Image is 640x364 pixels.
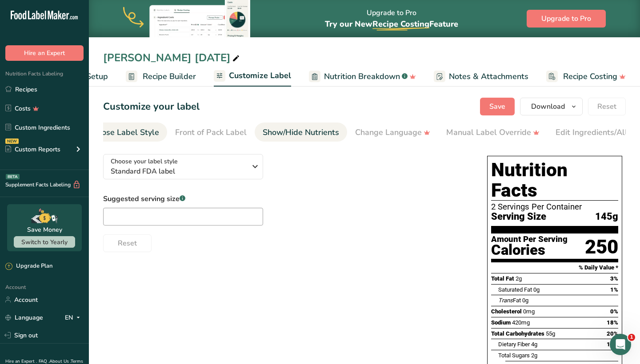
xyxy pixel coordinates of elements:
div: NEW [5,138,19,144]
span: Recipe Costing [563,71,617,83]
div: Upgrade to Pro [325,0,458,37]
span: 4g [531,341,537,348]
div: Calories [491,244,568,257]
i: Trans [498,297,513,304]
div: Upgrade Plan [5,262,52,271]
span: Standard FDA label [111,166,246,177]
span: Saturated Fat [498,286,532,293]
span: Total Fat [491,275,514,282]
span: 0% [610,308,618,315]
span: 18% [607,319,618,326]
span: Nutrition Breakdown [324,71,400,83]
button: Reset [588,98,626,115]
span: Reset [597,101,616,112]
button: Choose your label style Standard FDA label [103,154,263,179]
div: BETA [6,174,20,179]
span: Sodium [491,319,511,326]
div: 250 [585,235,618,259]
span: Recipe Costing [372,19,429,29]
span: Total Carbohydrates [491,330,544,337]
span: Upgrade to Pro [541,13,591,24]
button: Upgrade to Pro [527,10,606,28]
div: 2 Servings Per Container [491,202,618,211]
div: Amount Per Serving [491,235,568,244]
button: Download [520,98,583,115]
span: 15% [607,341,618,348]
div: Show/Hide Nutrients [263,127,339,138]
div: Choose Label Style [88,127,159,138]
button: Switch to Yearly [14,236,75,248]
span: Download [531,101,565,112]
a: Notes & Attachments [434,67,528,87]
h1: Nutrition Facts [491,160,618,201]
span: 145g [595,211,618,222]
a: Recipe Costing [546,67,626,87]
span: 0g [522,297,528,304]
span: Reset [118,238,137,249]
span: 1 [628,334,635,341]
button: Save [480,98,515,115]
span: 20% [607,330,618,337]
div: Front of Pack Label [175,127,247,138]
span: Cholesterol [491,308,522,315]
span: 2g [516,275,522,282]
span: 420mg [512,319,530,326]
div: Change Language [355,127,430,138]
section: % Daily Value * [491,262,618,273]
span: 0mg [523,308,535,315]
iframe: Intercom live chat [610,334,631,355]
a: Recipe Builder [126,67,196,87]
span: Try our New Feature [325,19,458,29]
span: Total Sugars [498,352,530,359]
div: Manual Label Override [446,127,540,138]
span: Dietary Fiber [498,341,530,348]
span: Fat [498,297,521,304]
span: Switch to Yearly [21,238,68,246]
span: Customize Label [229,70,291,82]
span: Choose your label style [111,157,178,166]
span: Recipe Builder [143,71,196,83]
span: 1% [610,286,618,293]
button: Hire an Expert [5,45,84,61]
span: Serving Size [491,211,546,222]
div: Custom Reports [5,145,60,154]
span: 2g [531,352,537,359]
a: Customize Label [214,66,291,87]
div: EN [65,312,84,323]
label: Suggested serving size [103,194,263,204]
span: Notes & Attachments [449,71,528,83]
span: Save [489,101,505,112]
span: 55g [546,330,555,337]
a: Nutrition Breakdown [309,67,416,87]
button: Reset [103,234,152,252]
h1: Customize your label [103,99,200,114]
span: 3% [610,275,618,282]
a: Language [5,310,43,325]
div: Save Money [27,225,62,234]
div: [PERSON_NAME] [DATE] [103,50,241,66]
span: 0g [533,286,540,293]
